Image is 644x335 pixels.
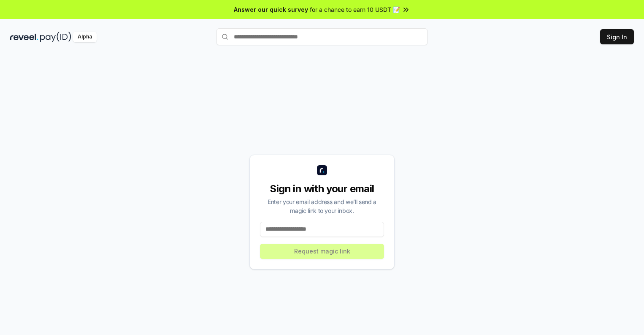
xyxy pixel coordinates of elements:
[10,32,38,42] img: reveel_dark
[260,197,384,215] div: Enter your email address and we’ll send a magic link to your inbox.
[260,182,384,196] div: Sign in with your email
[73,32,97,42] div: Alpha
[310,5,400,14] span: for a chance to earn 10 USDT 📝
[600,29,634,44] button: Sign In
[40,32,71,42] img: pay_id
[317,165,327,175] img: logo_small
[234,5,308,14] span: Answer our quick survey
